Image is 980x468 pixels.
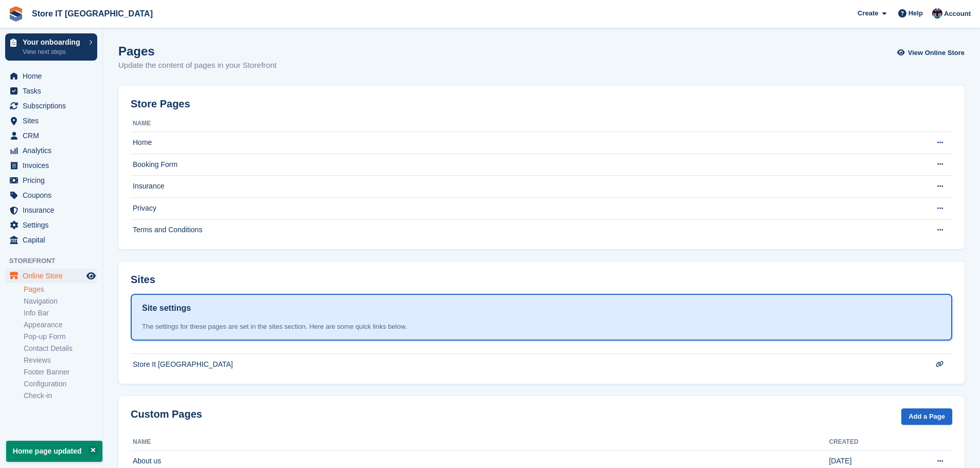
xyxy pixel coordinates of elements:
[829,434,911,451] th: Created
[23,158,84,173] span: Invoices
[142,322,941,332] div: The settings for these pages are set in the sites section. Here are some quick links below.
[5,114,97,128] a: menu
[944,9,971,19] span: Account
[142,302,191,314] h1: Site settings
[23,173,84,188] span: Pricing
[131,197,911,219] td: Privacy
[8,6,24,22] img: stora-icon-8386f47178a22dfd0bd8f6a31ec36ba5ce8667c1dd55bd0f319d3a0aa187defe.svg
[5,69,97,83] a: menu
[5,99,97,113] a: menu
[5,269,97,283] a: menu
[23,269,84,283] span: Online Store
[901,408,952,425] a: Add a Page
[23,47,84,57] p: View next steps
[5,233,97,247] a: menu
[5,173,97,188] a: menu
[9,256,102,266] span: Storefront
[131,154,911,176] td: Booking Form
[5,203,97,217] a: menu
[85,270,97,282] a: Preview store
[131,434,829,451] th: Name
[6,441,102,462] p: Home page updated
[24,332,97,342] a: Pop-up Form
[118,44,277,58] h1: Pages
[23,69,84,83] span: Home
[24,296,97,306] a: Navigation
[131,219,911,241] td: Terms and Conditions
[131,408,202,420] h2: Custom Pages
[131,98,190,110] h2: Store Pages
[5,128,97,143] a: menu
[131,116,911,132] th: Name
[24,367,97,377] a: Footer Banner
[5,84,97,98] a: menu
[5,188,97,202] a: menu
[900,44,965,61] a: View Online Store
[908,48,965,58] span: View Online Store
[24,391,97,401] a: Check-in
[24,379,97,389] a: Configuration
[23,84,84,98] span: Tasks
[932,8,942,18] img: James Campbell Adamson
[131,274,155,286] h2: Sites
[24,344,97,353] a: Contact Details
[23,128,84,143] span: CRM
[5,218,97,232] a: menu
[23,114,84,128] span: Sites
[24,320,97,330] a: Appearance
[118,60,277,71] p: Update the content of pages in your Storefront
[24,285,97,294] a: Pages
[23,143,84,158] span: Analytics
[131,354,911,376] td: Store It [GEOGRAPHIC_DATA]
[24,308,97,318] a: Info Bar
[23,39,84,46] p: Your onboarding
[23,218,84,232] span: Settings
[23,188,84,202] span: Coupons
[5,33,97,61] a: Your onboarding View next steps
[24,355,97,365] a: Reviews
[131,176,911,198] td: Insurance
[908,8,923,18] span: Help
[858,8,878,18] span: Create
[28,5,157,22] a: Store IT [GEOGRAPHIC_DATA]
[131,132,911,154] td: Home
[5,158,97,173] a: menu
[23,203,84,217] span: Insurance
[23,99,84,113] span: Subscriptions
[23,233,84,247] span: Capital
[5,143,97,158] a: menu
